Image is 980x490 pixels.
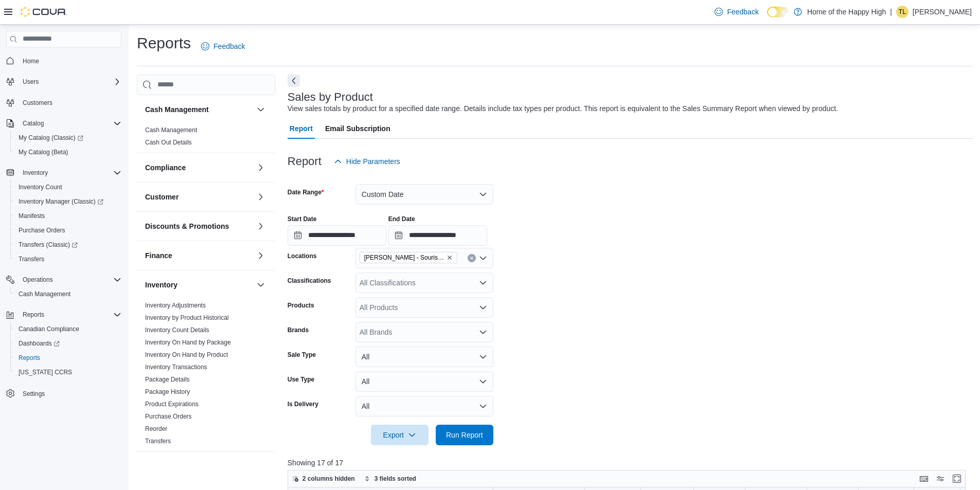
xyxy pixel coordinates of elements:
button: Inventory [255,279,267,291]
span: Transfers [145,437,171,445]
input: Dark Mode [767,7,789,17]
button: Remove Estevan - Souris Avenue - Fire & Flower from selection in this group [447,255,453,261]
a: Feedback [710,2,762,22]
span: Inventory by Product Historical [145,314,229,322]
button: Next [288,75,300,87]
span: Purchase Orders [145,412,192,421]
button: Open list of options [479,279,487,287]
span: Catalog [23,119,44,128]
a: Cash Management [145,126,197,134]
span: Cash Out Details [145,138,192,147]
span: Inventory Manager (Classic) [14,195,121,208]
div: View sales totals by product for a specified date range. Details include tax types per product. T... [288,103,838,114]
label: End Date [388,215,415,223]
span: Users [19,76,121,88]
span: Reports [19,354,40,362]
button: Compliance [145,162,253,173]
button: Cash Management [255,103,267,116]
button: Finance [145,250,253,261]
span: Package Details [145,375,190,384]
h3: Loyalty [145,461,170,471]
span: Inventory Count [14,181,121,193]
label: Date Range [288,188,324,196]
span: My Catalog (Beta) [14,146,121,158]
span: Estevan - Souris Avenue - Fire & Flower [360,252,457,263]
span: 2 columns hidden [302,475,355,483]
button: Cash Management [10,287,126,301]
button: Reports [2,307,126,322]
a: Cash Management [14,288,75,300]
button: Cash Management [145,104,253,115]
label: Start Date [288,215,317,223]
button: 3 fields sorted [360,473,420,485]
a: Cash Out Details [145,139,192,146]
button: Discounts & Promotions [145,221,253,231]
label: Products [288,301,314,310]
a: Settings [19,388,49,400]
a: Inventory Adjustments [145,302,206,309]
button: Catalog [2,116,126,131]
span: Home [19,55,121,67]
span: Settings [23,390,45,398]
button: Home [2,53,126,68]
button: Inventory [145,280,253,290]
span: Feedback [727,7,758,17]
button: Inventory [2,166,126,180]
a: Inventory Manager (Classic) [10,194,126,209]
button: Loyalty [255,460,267,473]
h1: Reports [137,33,191,53]
button: All [355,396,493,416]
span: My Catalog (Classic) [19,134,83,142]
p: | [890,6,892,18]
a: Home [19,55,43,67]
a: Inventory On Hand by Package [145,339,231,346]
button: Settings [2,386,126,401]
p: Showing 17 of 17 [288,458,973,468]
span: Email Subscription [325,118,390,139]
a: Reports [14,352,44,364]
button: Reports [19,308,48,321]
span: Operations [19,274,121,286]
span: My Catalog (Beta) [19,148,68,156]
span: Settings [19,387,121,400]
input: Press the down key to open a popover containing a calendar. [388,225,487,246]
button: [US_STATE] CCRS [10,365,126,379]
a: Manifests [14,210,49,222]
span: My Catalog (Classic) [14,132,121,144]
button: Loyalty [145,461,253,471]
span: Customers [19,96,121,109]
a: My Catalog (Classic) [14,132,87,144]
span: Canadian Compliance [19,325,79,333]
span: Package History [145,388,190,396]
span: Product Expirations [145,400,199,408]
button: Export [371,425,429,445]
button: Reports [10,351,126,365]
button: Transfers [10,252,126,266]
h3: Compliance [145,162,186,173]
p: Home of the Happy High [807,6,886,18]
span: Hide Parameters [346,156,400,167]
button: My Catalog (Beta) [10,145,126,159]
a: Inventory Count [14,181,66,193]
a: Transfers (Classic) [14,239,82,251]
a: Transfers (Classic) [10,238,126,252]
a: Product Expirations [145,401,199,408]
label: Classifications [288,277,331,285]
h3: Inventory [145,280,177,290]
a: Inventory Manager (Classic) [14,195,108,208]
span: Inventory Count Details [145,326,209,334]
a: Inventory Count Details [145,326,209,334]
span: Cash Management [14,288,121,300]
button: Keyboard shortcuts [918,473,930,485]
span: TL [899,6,906,18]
input: Press the down key to open a popover containing a calendar. [288,225,386,246]
button: Compliance [255,161,267,174]
span: Reports [14,352,121,364]
span: Users [23,78,39,86]
button: Open list of options [479,303,487,312]
button: Clear input [468,254,476,262]
button: Open list of options [479,328,487,336]
a: Feedback [197,36,249,57]
button: Enter fullscreen [951,473,963,485]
